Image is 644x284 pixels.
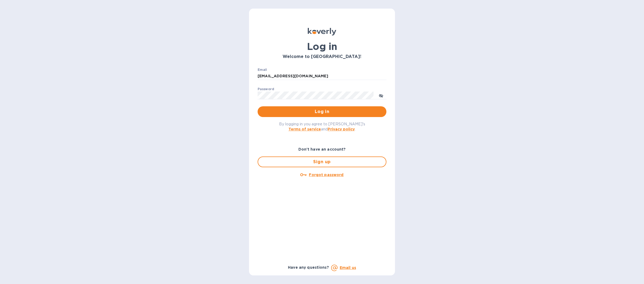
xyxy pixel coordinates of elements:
u: Forgot password [309,173,343,177]
label: Password [258,88,274,91]
span: Log in [262,108,382,115]
a: Terms of service [288,127,321,131]
h1: Log in [258,41,386,52]
a: Email us [340,265,356,270]
b: Have any questions? [288,265,329,270]
img: Koverly [308,28,336,35]
button: Sign up [258,156,386,167]
b: Don't have an account? [298,147,346,151]
span: By logging in you agree to [PERSON_NAME]'s and . [279,122,365,131]
a: Privacy policy [328,127,355,131]
span: Sign up [262,159,382,165]
h3: Welcome to [GEOGRAPHIC_DATA]! [258,54,386,59]
button: toggle password visibility [376,90,386,101]
input: Enter email address [258,72,386,80]
label: Email [258,68,267,71]
button: Log in [258,106,386,117]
